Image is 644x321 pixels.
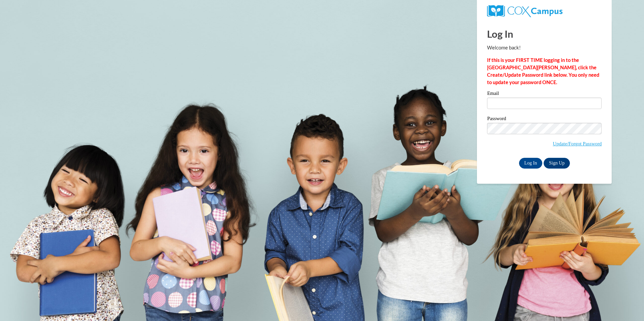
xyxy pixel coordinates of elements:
img: COX Campus [487,5,562,17]
label: Email [487,91,602,98]
a: COX Campus [487,8,562,13]
p: Welcome back! [487,44,602,51]
h1: Log In [487,27,602,41]
label: Password [487,116,602,123]
input: Log In [519,158,543,169]
a: Update/Forgot Password [553,141,602,146]
a: Sign Up [544,158,570,169]
strong: If this is your FIRST TIME logging in to the [GEOGRAPHIC_DATA][PERSON_NAME], click the Create/Upd... [487,57,599,85]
